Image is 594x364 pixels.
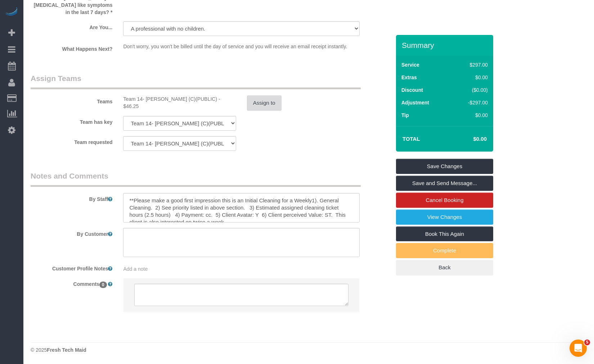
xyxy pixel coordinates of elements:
[396,176,493,191] a: Save and Send Message...
[47,347,86,353] strong: Fresh Tech Maid
[4,7,19,17] img: Automaid Logo
[25,95,118,105] label: Teams
[401,112,409,119] label: Tip
[452,136,487,142] h4: $0.00
[396,159,493,174] a: Save Changes
[401,86,423,94] label: Discount
[453,61,488,68] div: $297.00
[247,95,282,111] button: Assign to
[25,43,118,53] label: What Happens Next?
[401,99,429,106] label: Adjustment
[25,193,118,203] label: By Staff
[402,136,420,142] strong: Total
[25,278,118,288] label: Comments
[31,171,361,187] legend: Notes and Comments
[453,99,488,106] div: -$297.00
[402,41,490,49] h3: Summary
[396,210,493,225] a: View Changes
[25,262,118,272] label: Customer Profile Notes
[401,74,417,81] label: Extras
[396,193,493,208] a: Cancel Booking
[25,228,118,238] label: By Customer
[25,136,118,146] label: Team requested
[31,346,587,354] div: © 2025
[99,282,107,288] span: 0
[123,95,236,110] div: 2.5 hours x $18.50/hour
[25,116,118,126] label: Team has key
[25,21,118,31] label: Are You...
[31,73,361,89] legend: Assign Teams
[453,86,488,94] div: ($0.00)
[584,340,590,345] span: 5
[453,74,488,81] div: $0.00
[396,260,493,275] a: Back
[123,43,360,50] p: Don't worry, you won't be billed until the day of service and you will receive an email receipt i...
[396,226,493,242] a: Book This Again
[401,61,419,68] label: Service
[123,266,148,272] span: Add a note
[570,340,587,357] iframe: Intercom live chat
[453,112,488,119] div: $0.00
